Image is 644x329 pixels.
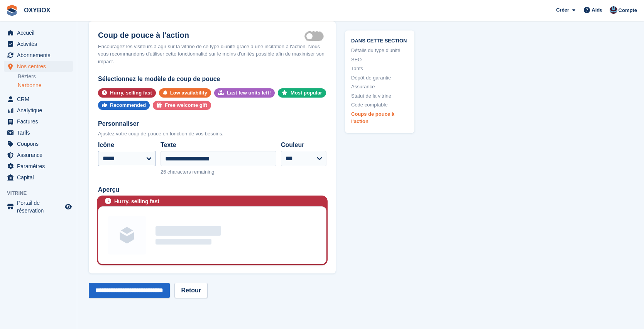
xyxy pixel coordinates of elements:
[17,94,63,105] span: CRM
[17,61,63,72] span: Nos centres
[108,216,146,255] img: Espace réservé pour l’image du groupe de base
[4,138,73,149] a: menu
[351,101,408,109] a: Code comptable
[592,6,602,14] span: Aide
[98,30,305,40] h2: Coup de pouce à l'action
[21,4,53,17] a: OXYBOX
[351,110,408,125] a: Coups de pouce à l'action
[351,47,408,54] a: Détails du type d'unité
[6,5,18,16] img: stora-icon-8386f47178a22dfd0bd8f6a31ec36ba5ce8667c1dd55bd0f319d3a0aa187defe.svg
[351,92,408,100] a: Statut de la vitrine
[4,94,73,105] a: menu
[17,127,63,138] span: Tarifs
[98,88,156,98] button: Hurry, selling fast
[17,150,63,160] span: Assurance
[174,283,208,298] a: Retour
[161,169,166,175] span: 26
[4,105,73,116] a: menu
[159,88,211,98] button: Low availability
[351,74,408,81] a: Dépôt de garantie
[4,61,73,72] a: menu
[110,101,146,110] div: Recommended
[170,88,207,98] div: Low availability
[351,36,408,44] span: Dans cette section
[4,150,73,160] a: menu
[214,88,275,98] button: Last few units left!
[18,82,73,89] a: Narbonne
[17,27,63,38] span: Accueil
[278,88,326,98] button: Most popular
[291,88,322,98] div: Most popular
[98,74,326,84] div: Sélectionnez le modèle de coup de pouce
[161,140,276,150] label: Texte
[4,127,73,138] a: menu
[165,101,207,110] div: Free welcome gift
[17,199,63,214] span: Portail de réservation
[556,6,569,14] span: Créer
[98,130,326,138] div: Ajustez votre coup de pouce en fonction de vos besoins.
[7,189,77,197] span: Vitrine
[17,50,63,61] span: Abonnements
[167,169,214,175] span: characters remaining
[4,27,73,38] a: menu
[17,161,63,172] span: Paramètres
[98,101,150,110] button: Recommended
[227,88,271,98] div: Last few units left!
[98,140,156,150] label: Icône
[351,65,408,73] a: Tarifs
[153,101,211,110] button: Free welcome gift
[17,172,63,183] span: Capital
[98,185,326,194] div: Aperçu
[98,43,326,66] div: Encouragez les visiteurs à agir sur la vitrine de ce type d'unité grâce à une incitation à l'acti...
[4,116,73,127] a: menu
[64,202,73,211] a: Boutique d'aperçu
[114,197,159,206] div: Hurry, selling fast
[17,39,63,49] span: Activités
[4,39,73,49] a: menu
[4,199,73,214] a: menu
[4,161,73,172] a: menu
[98,119,326,128] div: Personnaliser
[110,88,152,98] div: Hurry, selling fast
[17,138,63,149] span: Coupons
[305,36,326,37] label: Is active
[351,83,408,91] a: Assurance
[4,50,73,61] a: menu
[17,116,63,127] span: Factures
[4,172,73,183] a: menu
[17,105,63,116] span: Analytique
[281,140,326,150] label: Couleur
[18,73,73,80] a: Béziers
[610,6,617,14] img: Oriana Devaux
[619,7,637,14] span: Compte
[351,56,408,63] a: SEO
